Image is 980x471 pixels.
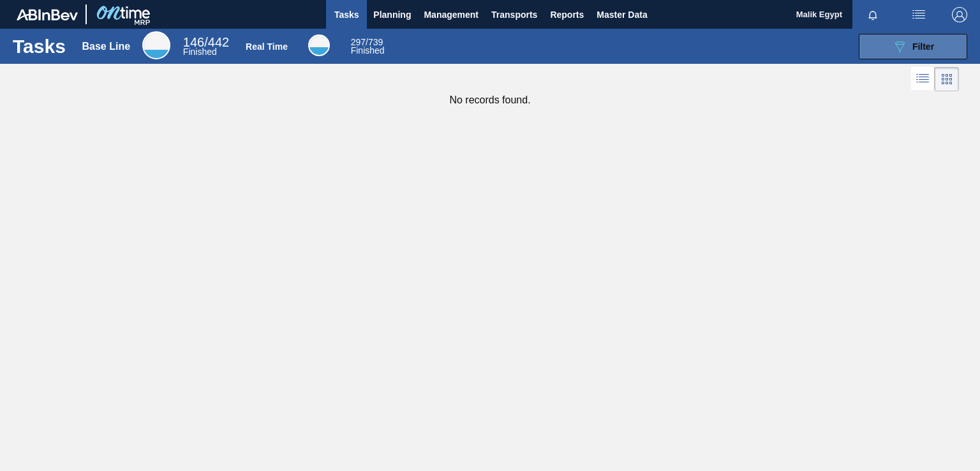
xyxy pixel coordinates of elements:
span: / 442 [183,35,229,49]
div: Base Line [142,31,170,59]
span: Filter [912,41,934,52]
div: Real Time [351,38,385,55]
div: Real Time [246,41,288,52]
div: Card Vision [935,67,959,91]
span: Reports [550,7,584,22]
div: Base Line [82,41,131,52]
span: Finished [183,47,217,57]
h1: Tasks [13,39,66,54]
div: Real Time [308,34,330,56]
span: Tasks [332,7,360,22]
span: Transports [491,7,537,22]
span: Management [424,7,479,22]
span: 146 [183,35,204,49]
div: List Vision [911,67,935,91]
div: Base Line [183,37,229,56]
button: Filter [859,34,967,59]
img: Logout [952,7,967,22]
span: 297 [351,37,366,47]
img: TNhmsLtSVTkK8tSr43FrP2fwEKptu5GPRR3wAAAABJRU5ErkJggg== [17,9,78,20]
img: userActions [911,7,926,22]
button: Notifications [852,6,893,24]
span: Master Data [597,7,647,22]
span: Planning [373,7,411,22]
span: Finished [351,45,385,56]
span: / 739 [351,37,383,47]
